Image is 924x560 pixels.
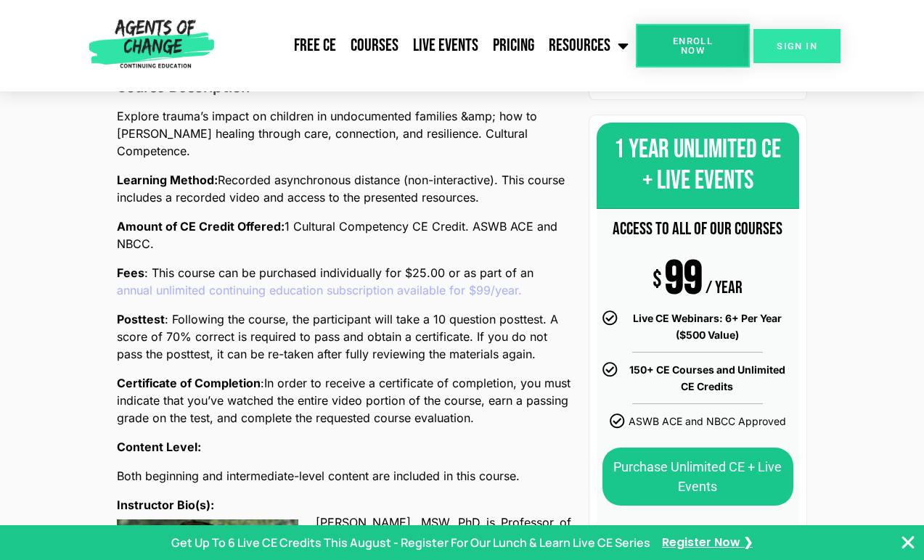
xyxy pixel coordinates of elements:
[665,271,703,287] div: 99
[117,173,218,187] b: Learning Method:
[602,413,793,433] li: ASWB ACE and NBCC Approved
[602,362,793,395] li: 150+ CE Courses and Unlimited CE Credits
[117,376,261,390] b: Certificate of Completion
[117,264,144,281] span: Fees
[777,41,817,51] span: SIGN IN
[659,36,726,55] span: Enroll Now
[117,310,571,363] span: : Following the course, the participant will take a 10 question posttest. A score of 70% correct ...
[117,281,522,299] a: annual unlimited continuing education subscription available for $99/year.
[753,29,841,63] a: SIGN IN
[406,28,486,64] a: Live Events
[899,534,917,551] button: Close Banner
[602,310,793,343] li: Live CE Webinars: 6+ Per Year ($500 Value)
[117,374,571,427] p: In order to receive a certificate of completion, you must indicate that you’ve watched the entire...
[261,374,264,392] span: :
[662,535,753,551] a: Register Now ❯
[117,312,165,326] b: Posttest
[171,534,650,551] p: Get Up To 6 Live CE Credits This August - Register For Our Lunch & Learn Live CE Series
[486,28,541,64] a: Pricing
[117,107,571,160] p: Explore trauma’s impact on children in undocumented families &amp; how to [PERSON_NAME] healing t...
[117,171,571,206] p: Recorded asynchronous distance (non-interactive). This course includes a recorded video and acces...
[343,28,406,64] a: Courses
[602,448,793,506] a: Purchase Unlimited CE + Live Events
[541,28,636,64] a: Resources
[117,467,571,485] p: Both beginning and intermediate-level content are included in this course.
[117,264,571,299] span: : This course can be purchased individually for $25.00 or as part of an
[287,28,343,64] a: Free CE
[636,24,749,67] a: Enroll Now
[653,272,662,288] span: $
[117,218,285,235] span: Amount of CE Credit Offered:
[597,123,799,209] div: 1 YEAR UNLIMITED CE + LIVE EVENTS
[706,280,743,296] div: / YEAR
[602,212,793,247] div: ACCESS TO ALL OF OUR COURSES
[117,498,214,512] b: Instructor Bio(s):
[220,28,637,64] nav: Menu
[117,78,571,96] h6: Course Description
[117,218,571,252] p: 1 Cultural Competency CE Credit. ASWB ACE and NBCC.
[117,440,201,454] b: Content Level:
